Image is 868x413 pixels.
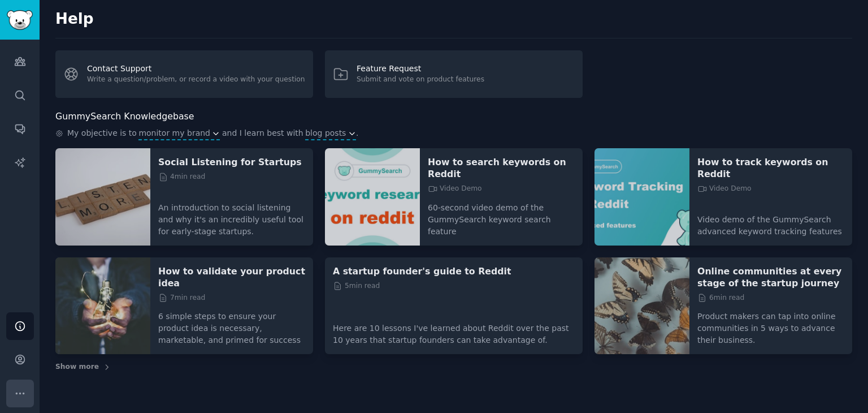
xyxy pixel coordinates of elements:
[158,194,305,238] p: An introduction to social listening and why it's an incredibly useful tool for early-stage startups.
[697,206,844,238] p: Video demo of the GummySearch advanced keyword tracking features
[697,265,844,289] a: Online communities at every stage of the startup journey
[357,63,484,75] div: Feature Request
[333,315,575,346] p: Here are 10 lessons I've learned about Reddit over the past 10 years that startup founders can ta...
[305,127,356,139] button: blog posts
[697,303,844,346] p: Product makers can tap into online communities in 5 ways to advance their business.
[697,293,744,303] span: 6 min read
[325,148,420,246] img: How to search keywords on Reddit
[697,184,752,194] span: Video Demo
[594,148,689,246] img: How to track keywords on Reddit
[55,50,313,98] a: Contact SupportWrite a question/problem, or record a video with your question
[138,127,210,139] span: monitor my brand
[158,156,305,168] a: Social Listening for Startups
[7,10,33,30] img: GummySearch logo
[333,281,380,291] span: 5 min read
[55,110,194,124] h2: GummySearch Knowledgebase
[55,362,99,372] span: Show more
[55,148,150,246] img: Social Listening for Startups
[55,127,852,140] div: .
[67,127,137,140] span: My objective is to
[305,127,346,139] span: blog posts
[55,10,852,28] h2: Help
[357,75,484,85] div: Submit and vote on product features
[158,172,205,182] span: 4 min read
[333,265,575,277] a: A startup founder's guide to Reddit
[158,293,205,303] span: 7 min read
[428,156,575,180] a: How to search keywords on Reddit
[697,156,844,180] a: How to track keywords on Reddit
[428,184,482,194] span: Video Demo
[325,50,583,98] a: Feature RequestSubmit and vote on product features
[428,194,575,238] p: 60-second video demo of the GummySearch keyword search feature
[55,257,150,355] img: How to validate your product idea
[158,303,305,346] p: 6 simple steps to ensure your product idea is necessary, marketable, and primed for success
[222,127,303,140] span: and I learn best with
[594,257,689,355] img: Online communities at every stage of the startup journey
[158,265,305,289] a: How to validate your product idea
[138,127,220,139] button: monitor my brand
